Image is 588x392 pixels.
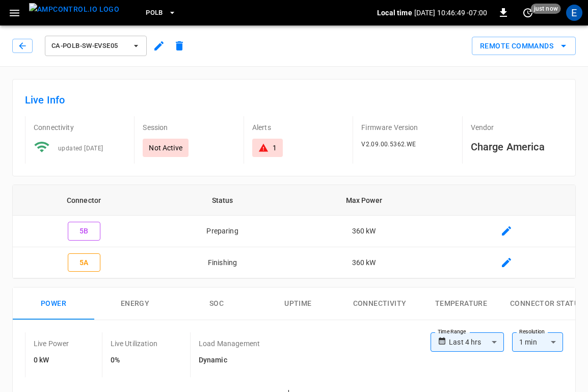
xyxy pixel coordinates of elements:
button: Energy [94,288,176,320]
td: 360 kW [290,247,438,279]
span: V2.09.00.5362.WE [361,141,416,148]
p: Live Power [34,338,69,349]
button: Power [13,288,94,320]
button: set refresh interval [520,5,536,21]
th: Connector [13,185,155,216]
button: ca-polb-sw-evse05 [45,36,147,56]
span: PoLB [146,7,163,19]
button: Remote Commands [472,37,576,56]
span: updated [DATE] [58,145,103,152]
p: Alerts [252,122,344,133]
div: 1 min [512,332,563,352]
th: Status [155,185,290,216]
p: Vendor [471,122,563,133]
span: just now [531,4,561,14]
table: connector table [13,185,575,278]
th: Max Power [290,185,438,216]
h6: 0 kW [34,355,69,366]
p: Load Management [199,338,260,349]
button: Connectivity [339,288,420,320]
div: profile-icon [566,5,582,21]
img: ampcontrol.io logo [29,3,119,16]
td: Finishing [155,247,290,279]
div: Last 4 hrs [449,332,504,352]
h6: Dynamic [199,355,260,366]
button: 5B [68,222,100,241]
button: Uptime [257,288,339,320]
h6: 0% [111,355,157,366]
p: Live Utilization [111,338,157,349]
div: 1 [273,143,277,153]
button: Temperature [420,288,502,320]
p: Local time [377,8,412,18]
td: Preparing [155,216,290,247]
p: [DATE] 10:46:49 -07:00 [414,8,487,18]
button: 5A [68,253,100,272]
h6: Live Info [25,92,563,108]
div: remote commands options [472,37,576,56]
p: Firmware Version [361,122,453,133]
label: Time Range [438,328,466,336]
label: Resolution [519,328,545,336]
p: Connectivity [34,122,126,133]
h6: Charge America [471,139,563,155]
p: Not Active [149,143,182,153]
button: PoLB [142,3,180,23]
span: ca-polb-sw-evse05 [51,40,127,52]
button: SOC [176,288,257,320]
p: Session [143,122,235,133]
td: 360 kW [290,216,438,247]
